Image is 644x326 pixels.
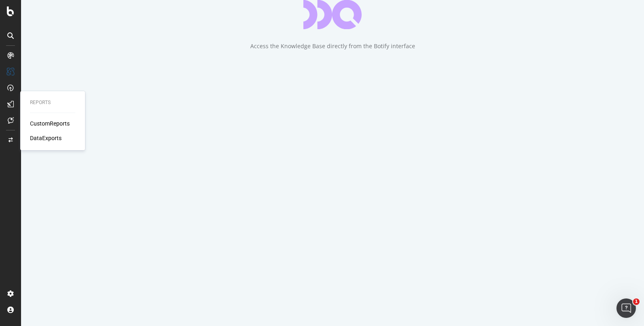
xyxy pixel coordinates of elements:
div: Access the Knowledge Base directly from the Botify interface [250,42,415,50]
a: DataExports [30,134,62,142]
iframe: Intercom live chat [616,298,636,318]
div: Reports [30,99,75,106]
span: 1 [633,298,640,305]
a: CustomReports [30,119,70,128]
